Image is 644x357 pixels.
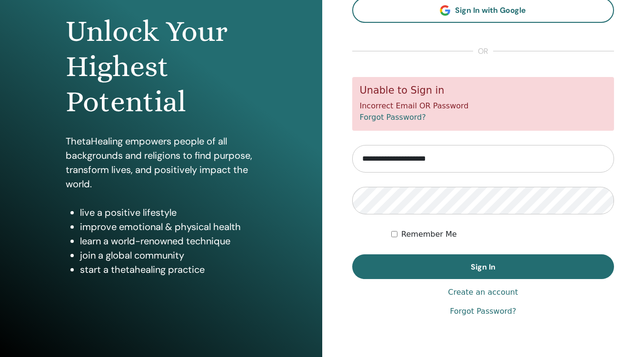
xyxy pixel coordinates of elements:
[66,14,257,120] h1: Unlock Your Highest Potential
[66,134,257,191] p: ThetaHealing empowers people of all backgrounds and religions to find purpose, transform lives, a...
[360,113,426,122] a: Forgot Password?
[471,262,495,272] span: Sign In
[391,229,614,240] div: Keep me authenticated indefinitely or until I manually logout
[80,234,257,248] li: learn a world-renowned technique
[360,85,607,96] h5: Unable to Sign in
[80,262,257,277] li: start a thetahealing practice
[473,46,493,57] span: or
[401,229,457,240] label: Remember Me
[80,205,257,220] li: live a positive lifestyle
[80,248,257,262] li: join a global community
[80,220,257,234] li: improve emotional & physical health
[448,287,518,298] a: Create an account
[352,77,614,131] div: Incorrect Email OR Password
[352,254,614,279] button: Sign In
[450,306,516,317] a: Forgot Password?
[455,5,526,15] span: Sign In with Google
